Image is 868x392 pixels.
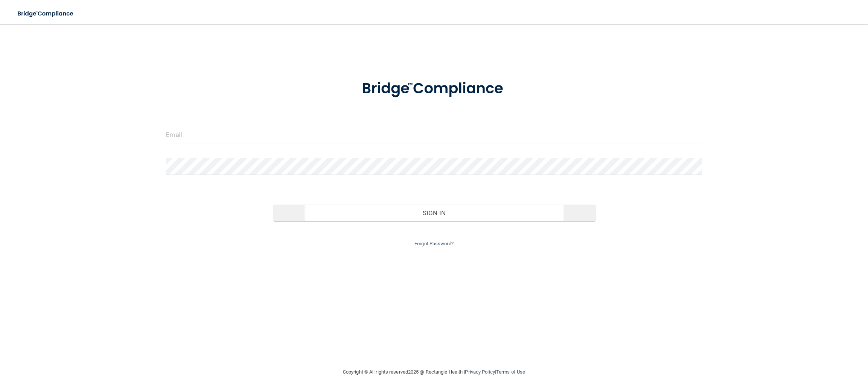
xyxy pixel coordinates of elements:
[11,6,81,21] img: bridge_compliance_login_screen.278c3ca4.svg
[296,360,572,384] div: Copyright © All rights reserved 2025 @ Rectangle Health | |
[346,69,522,108] img: bridge_compliance_login_screen.278c3ca4.svg
[166,126,702,143] input: Email
[273,205,595,221] button: Sign In
[465,369,495,375] a: Privacy Policy
[414,241,454,246] a: Forgot Password?
[496,369,525,375] a: Terms of Use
